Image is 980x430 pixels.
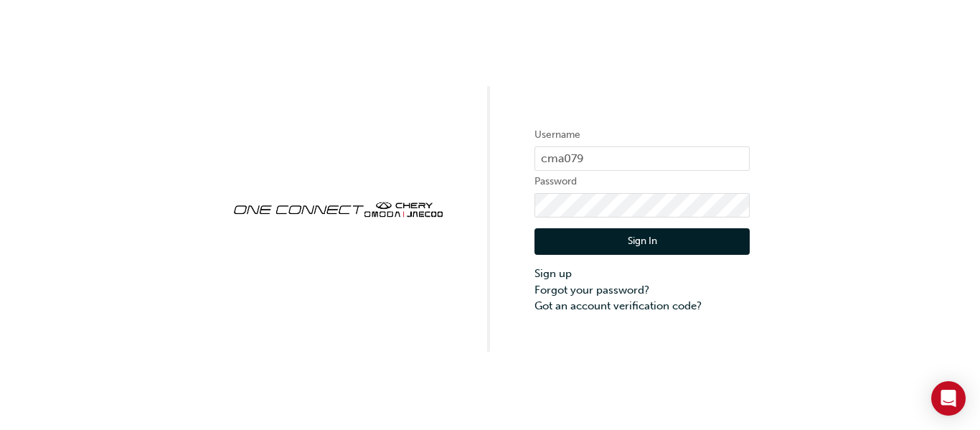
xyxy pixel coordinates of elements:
label: Password [534,173,750,190]
div: Open Intercom Messenger [931,381,966,416]
a: Forgot your password? [534,282,750,299]
img: oneconnect [230,190,446,227]
a: Got an account verification code? [534,298,750,314]
input: Username [534,146,750,171]
button: Sign In [534,228,750,256]
label: Username [534,126,750,144]
a: Sign up [534,266,750,282]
